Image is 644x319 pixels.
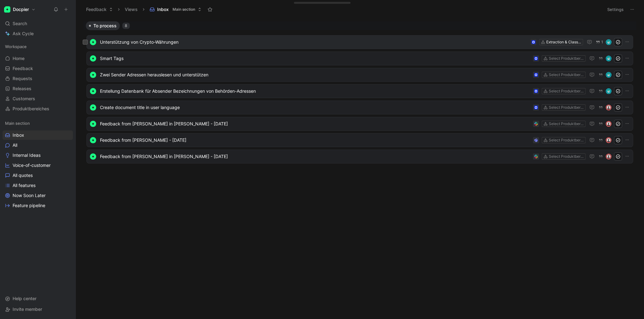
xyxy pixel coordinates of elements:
[3,74,73,83] a: Requests
[90,88,96,94] img: logo
[549,88,584,94] div: Select Produktbereiches
[90,39,96,45] img: logo
[3,29,73,38] a: Ask Cycle
[86,35,633,49] a: logoUnterstützung von Crypto-WährungenExtraction & Classification Engine1avatar
[3,191,73,200] a: Now Soon Later
[3,54,73,63] a: Home
[90,104,96,111] img: logo
[86,84,633,98] a: logoErstellung Datenbank für Absender Bezeichnungen von Behörden-AdressenSelect Produktbereichesa...
[83,5,116,14] button: Feedback
[13,172,33,179] span: All quotes
[549,137,584,143] div: Select Produktbereiches
[3,181,73,190] a: All features
[3,5,37,14] button: DocpierDocpier
[3,118,73,210] div: Main sectionInboxAllInternal IdeasVoice-of-customerAll quotesAll featuresNow Soon LaterFeature pi...
[5,43,27,50] span: Workspace
[3,64,73,73] a: Feedback
[3,118,73,128] div: Main section
[100,71,530,79] span: Zwei Sender Adressen herauslesen und unterstützen
[83,21,636,166] div: To process8
[13,132,24,138] span: Inbox
[5,120,30,126] span: Main section
[90,55,96,62] img: logo
[549,72,584,78] div: Select Produktbereiches
[90,72,96,78] img: logo
[13,306,42,312] span: Invite member
[549,153,584,160] div: Select Produktbereiches
[549,121,584,127] div: Select Produktbereiches
[13,7,29,12] h1: Docpier
[606,73,611,77] img: avatar
[3,140,73,150] a: All
[606,56,611,61] img: avatar
[13,30,34,37] span: Ask Cycle
[13,106,49,112] span: Produktbereiches
[90,137,96,143] img: logo
[86,21,120,30] button: To process
[100,136,530,144] span: Feedback from [PERSON_NAME] - [DATE]
[549,55,584,62] div: Select Produktbereiches
[86,117,633,131] a: logoFeedback from [PERSON_NAME] in [PERSON_NAME] - [DATE]Select Produktbereichesavatar
[100,104,530,111] span: Create document title in user language
[3,171,73,180] a: All quotes
[549,104,584,111] div: Select Produktbereiches
[3,42,73,51] div: Workspace
[13,296,36,301] span: Help center
[3,305,73,314] div: Invite member
[86,52,633,65] a: logoSmart TagsSelect Produktbereichesavatar
[606,89,611,93] img: avatar
[90,153,96,160] img: logo
[606,122,611,126] img: avatar
[3,94,73,103] a: Customers
[13,85,31,92] span: Releases
[606,138,611,142] img: avatar
[13,162,51,168] span: Voice-of-customer
[13,96,35,102] span: Customers
[604,5,626,14] button: Settings
[546,39,581,45] div: Extraction & Classification Engine
[606,40,611,44] img: avatar
[13,65,33,72] span: Feedback
[100,38,528,46] span: Unterstützung von Crypto-Währungen
[86,101,633,114] a: logoCreate document title in user languageSelect Produktbereichesavatar
[594,39,604,46] button: 1
[4,6,10,13] img: Docpier
[3,161,73,170] a: Voice-of-customer
[13,55,25,62] span: Home
[13,152,41,158] span: Internal Ideas
[13,142,17,148] span: All
[606,105,611,110] img: avatar
[90,121,96,127] img: logo
[3,201,73,210] a: Feature pipeline
[13,192,46,199] span: Now Soon Later
[3,19,73,28] div: Search
[3,84,73,93] a: Releases
[147,5,204,14] button: InboxMain section
[100,120,530,128] span: Feedback from [PERSON_NAME] in [PERSON_NAME] - [DATE]
[86,150,633,163] a: logoFeedback from [PERSON_NAME] in [PERSON_NAME] - [DATE]Select Produktbereichesavatar
[122,23,130,29] div: 8
[3,151,73,160] a: Internal Ideas
[93,23,117,29] span: To process
[86,133,633,147] a: logoFeedback from [PERSON_NAME] - [DATE]Select Produktbereichesavatar
[3,130,73,140] a: Inbox
[100,153,530,160] span: Feedback from [PERSON_NAME] in [PERSON_NAME] - [DATE]
[173,6,195,13] span: Main section
[601,40,603,44] span: 1
[86,68,633,82] a: logoZwei Sender Adressen herauslesen und unterstützenSelect Produktbereichesavatar
[13,182,36,189] span: All features
[100,55,530,62] span: Smart Tags
[122,5,140,14] button: Views
[13,20,27,27] span: Search
[3,294,73,303] div: Help center
[13,202,45,209] span: Feature pipeline
[157,6,169,13] span: Inbox
[606,154,611,159] img: avatar
[13,75,32,82] span: Requests
[100,87,530,95] span: Erstellung Datenbank für Absender Bezeichnungen von Behörden-Adressen
[3,104,73,113] a: Produktbereiches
